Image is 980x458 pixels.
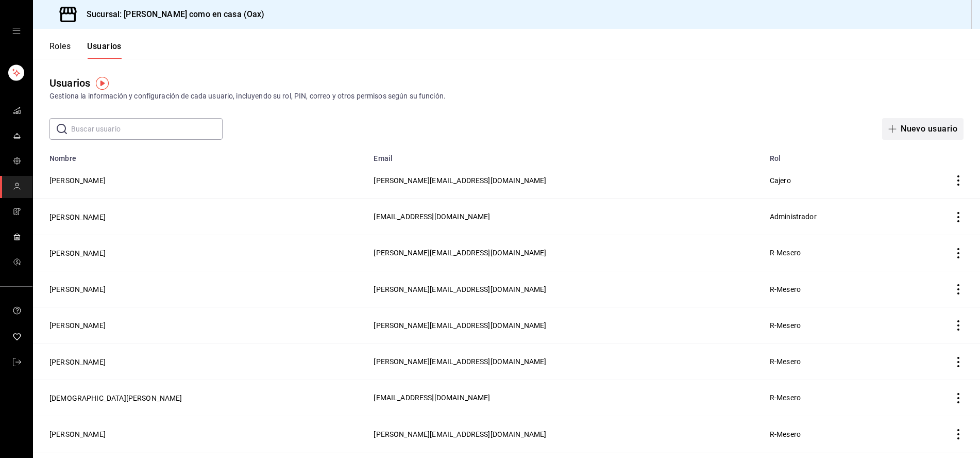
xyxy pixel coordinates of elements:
span: [EMAIL_ADDRESS][DOMAIN_NAME] [374,212,490,221]
button: Nuevo usuario [882,118,964,140]
th: Nombre [33,148,367,162]
button: actions [953,212,964,222]
span: Administrador [770,212,817,221]
span: [PERSON_NAME][EMAIL_ADDRESS][DOMAIN_NAME] [374,285,546,293]
span: [EMAIL_ADDRESS][DOMAIN_NAME] [374,394,490,402]
span: R-Mesero [770,430,801,438]
span: R-Mesero [770,357,801,366]
button: [PERSON_NAME] [49,320,106,331]
button: [PERSON_NAME] [49,248,106,258]
button: [PERSON_NAME] [49,175,106,186]
span: R-Mesero [770,285,801,293]
th: Rol [764,148,899,162]
input: Buscar usuario [71,119,223,139]
span: R-Mesero [770,249,801,257]
button: [DEMOGRAPHIC_DATA][PERSON_NAME] [49,393,182,403]
button: actions [953,284,964,295]
div: Usuarios [49,75,90,91]
img: Tooltip marker [96,77,109,90]
button: [PERSON_NAME] [49,357,106,367]
h3: Sucursal: [PERSON_NAME] como en casa (Oax) [78,8,265,21]
button: [PERSON_NAME] [49,284,106,295]
button: Roles [49,41,71,59]
div: navigation tabs [49,41,122,59]
button: [PERSON_NAME] [49,212,106,222]
span: [PERSON_NAME][EMAIL_ADDRESS][DOMAIN_NAME] [374,430,546,438]
span: Cajero [770,176,791,185]
button: actions [953,320,964,331]
span: [PERSON_NAME][EMAIL_ADDRESS][DOMAIN_NAME] [374,321,546,330]
button: Usuarios [87,41,122,59]
span: [PERSON_NAME][EMAIL_ADDRESS][DOMAIN_NAME] [374,176,546,185]
span: R-Mesero [770,394,801,402]
button: actions [953,429,964,439]
button: [PERSON_NAME] [49,429,106,439]
button: actions [953,248,964,258]
div: Gestiona la información y configuración de cada usuario, incluyendo su rol, PIN, correo y otros p... [49,91,964,102]
th: Email [367,148,763,162]
button: actions [953,393,964,403]
button: actions [953,357,964,367]
span: R-Mesero [770,321,801,330]
button: actions [953,175,964,186]
span: [PERSON_NAME][EMAIL_ADDRESS][DOMAIN_NAME] [374,357,546,366]
span: [PERSON_NAME][EMAIL_ADDRESS][DOMAIN_NAME] [374,249,546,257]
button: open drawer [12,27,21,35]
